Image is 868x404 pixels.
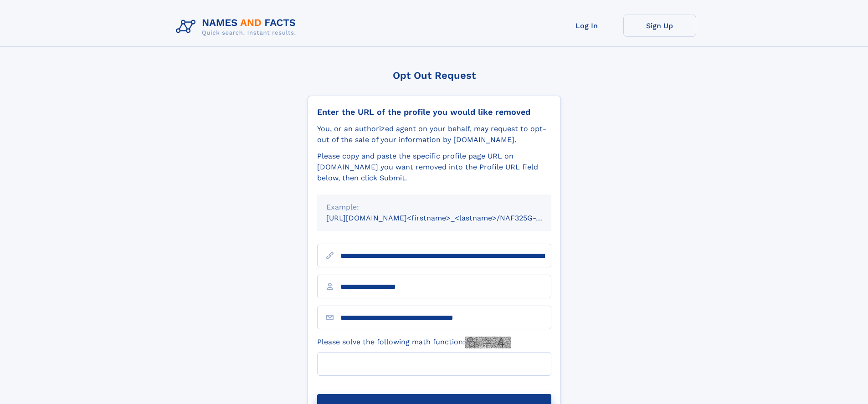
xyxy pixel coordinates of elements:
[623,15,696,37] a: Sign Up
[326,214,569,222] small: [URL][DOMAIN_NAME]<firstname>_<lastname>/NAF325G-xxxxxxxx
[317,107,551,117] div: Enter the URL of the profile you would like removed
[308,70,561,81] div: Opt Out Request
[550,15,623,37] a: Log In
[317,151,551,184] div: Please copy and paste the specific profile page URL on [DOMAIN_NAME] you want removed into the Pr...
[326,202,542,213] div: Example:
[172,15,303,39] img: Logo Names and Facts
[317,123,551,145] div: You, or an authorized agent on your behalf, may request to opt-out of the sale of your informatio...
[317,337,511,348] label: Please solve the following math function:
